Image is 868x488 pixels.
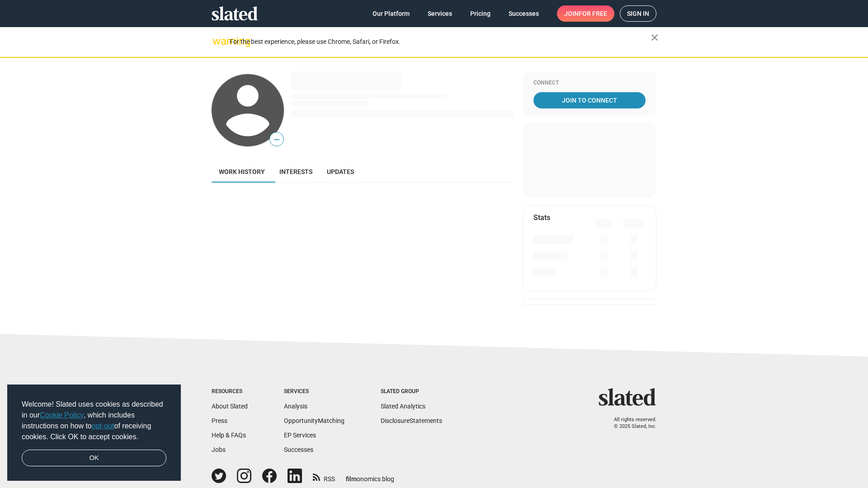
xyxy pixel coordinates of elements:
[212,417,227,424] a: Press
[279,168,312,175] span: Interests
[284,403,307,410] a: Analysis
[22,399,166,442] span: Welcome! Slated uses cookies as described in our , which includes instructions on how to of recei...
[346,475,357,483] span: film
[420,5,459,22] a: Services
[604,417,656,430] p: All rights reserved. © 2025 Slated, Inc.
[22,450,166,467] a: dismiss cookie message
[381,388,442,395] div: Slated Group
[284,417,344,424] a: OpportunityMatching
[346,468,394,483] a: filmonomics blog
[620,5,656,22] a: Sign in
[270,134,283,145] span: —
[327,168,354,175] span: Updates
[284,446,313,453] a: Successes
[219,168,265,175] span: Work history
[649,32,660,43] mat-icon: close
[381,403,425,410] a: Slated Analytics
[428,5,452,22] span: Services
[535,92,644,108] span: Join To Connect
[463,5,498,22] a: Pricing
[212,161,272,183] a: Work history
[470,5,491,22] span: Pricing
[212,432,246,439] a: Help & FAQs
[557,5,614,22] a: Joinfor free
[320,161,361,183] a: Updates
[579,5,607,22] span: for free
[533,213,550,222] mat-card-title: Stats
[212,388,248,395] div: Resources
[533,80,646,87] div: Connect
[284,388,344,395] div: Services
[7,385,181,481] div: cookieconsent
[272,161,320,183] a: Interests
[373,5,410,22] span: Our Platform
[627,6,649,21] span: Sign in
[230,36,651,48] div: For the best experience, please use Chrome, Safari, or Firefox.
[533,92,646,108] a: Join To Connect
[313,469,335,483] a: RSS
[284,432,316,439] a: EP Services
[40,411,84,419] a: Cookie Policy
[212,403,248,410] a: About Slated
[564,5,607,22] span: Join
[509,5,539,22] span: Successes
[212,446,226,453] a: Jobs
[501,5,546,22] a: Successes
[381,417,442,424] a: DisclosureStatements
[92,422,114,430] a: opt-out
[365,5,417,22] a: Our Platform
[212,36,223,47] mat-icon: warning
